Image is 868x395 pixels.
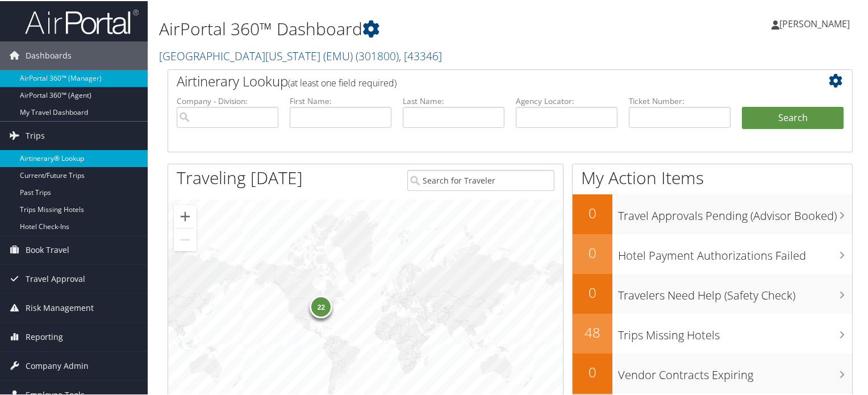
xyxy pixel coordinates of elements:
h2: Airtinerary Lookup [177,70,787,90]
h2: 48 [573,322,612,341]
label: Company - Division: [177,94,278,106]
h3: Travelers Need Help (Safety Check) [618,281,852,302]
span: Travel Approval [26,264,85,292]
input: Search for Traveler [407,169,555,190]
h3: Hotel Payment Authorizations Failed [618,241,852,263]
h1: AirPortal 360™ Dashboard [159,16,627,40]
span: Trips [26,120,45,149]
a: 48Trips Missing Hotels [573,313,852,352]
a: 0Travelers Need Help (Safety Check) [573,273,852,313]
span: , [ 43346 ] [399,47,442,63]
span: (at least one field required) [288,76,397,88]
h3: Trips Missing Hotels [618,321,852,342]
a: [PERSON_NAME] [771,6,861,40]
span: ( 301800 ) [356,47,399,63]
span: Reporting [26,322,63,350]
h2: 0 [573,361,612,381]
button: Search [742,106,844,128]
h2: 0 [573,202,612,222]
span: Company Admin [26,351,89,379]
img: airportal-logo.png [25,7,139,34]
label: Last Name: [403,94,504,106]
a: 0Hotel Payment Authorizations Failed [573,233,852,273]
h1: My Action Items [573,165,852,189]
span: [PERSON_NAME] [779,16,850,29]
a: 0Travel Approvals Pending (Advisor Booked) [573,193,852,233]
h2: 0 [573,242,612,261]
a: 0Vendor Contracts Expiring [573,352,852,392]
a: [GEOGRAPHIC_DATA][US_STATE] (EMU) [159,47,442,63]
label: Agency Locator: [516,94,617,106]
label: Ticket Number: [629,94,731,106]
span: Book Travel [26,235,69,263]
h2: 0 [573,282,612,301]
label: First Name: [290,94,391,106]
div: 22 [310,294,332,317]
button: Zoom in [174,204,197,227]
button: Zoom out [174,227,197,250]
h3: Vendor Contracts Expiring [618,360,852,382]
span: Dashboards [26,40,72,69]
span: Risk Management [26,293,94,321]
h3: Travel Approvals Pending (Advisor Booked) [618,201,852,223]
h1: Traveling [DATE] [177,165,303,189]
